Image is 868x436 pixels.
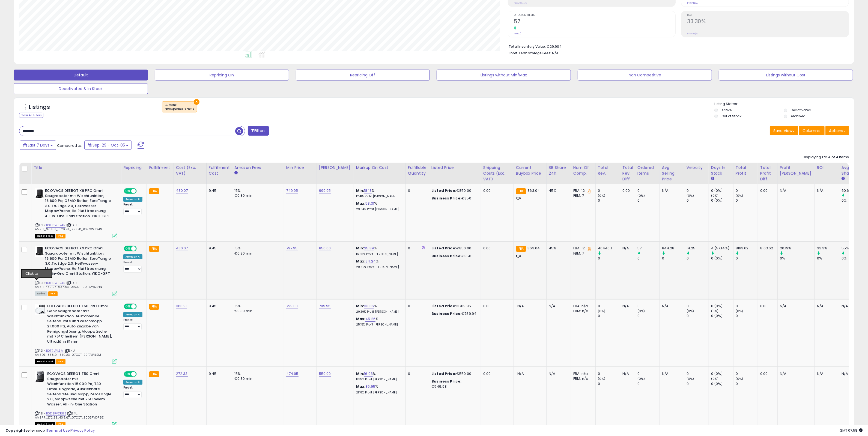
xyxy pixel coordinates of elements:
div: % [356,371,401,381]
img: 31Fp0YMpHxL._SL40_.jpg [35,371,46,382]
div: FBA: 12 [573,246,591,251]
div: 0 [598,381,620,386]
div: 0 [736,188,758,193]
small: Prev: N/A [687,1,698,5]
b: Min: [356,303,364,309]
div: Total Rev. [598,165,618,176]
button: Listings without Cost [719,70,853,80]
div: 0 [637,371,660,376]
span: | SKU: AMZFR_272.33_409.67_07OCT_B0DSPVDR8Z [35,411,104,419]
div: 0.00 [622,188,631,193]
a: 58.31 [365,201,374,206]
div: % [356,384,401,394]
b: Listed Price: [431,371,456,376]
div: €850 [431,196,477,201]
h5: Listings [29,103,50,111]
div: Preset: [123,203,142,215]
div: 0 [687,371,709,376]
div: [PERSON_NAME] [319,165,351,171]
div: €0.30 min [234,251,280,256]
a: 850.00 [319,246,331,251]
div: N/A [780,371,810,376]
small: (0%) [687,309,694,313]
div: 33.3% [817,246,839,251]
div: 0 [637,381,660,386]
b: Business Price: [431,253,461,259]
div: Ordered Items [637,165,657,176]
div: NewOpenBox is None [165,107,194,111]
div: ASIN: [35,246,117,295]
div: 8163.62 [760,246,773,251]
div: 0 [408,304,425,309]
button: Repricing Off [296,70,430,80]
div: % [356,259,401,269]
a: 749.95 [286,188,298,193]
label: Active [721,108,732,112]
div: Num of Comp. [573,165,593,176]
small: Amazon Fees. [234,171,238,175]
span: N/A [517,371,524,376]
div: % [356,201,401,211]
span: All listings currently available for purchase on Amazon [35,291,47,296]
div: Velocity [687,165,706,171]
div: % [356,246,401,256]
b: Short Term Storage Fees: [509,51,551,55]
div: 57 [637,246,660,251]
small: (0%) [598,377,605,381]
div: N/A [662,371,680,376]
span: 863.04 [527,188,540,193]
div: 55% [842,246,864,251]
div: N/A [549,304,567,309]
div: 844.28 [662,246,684,251]
a: 550.00 [319,371,331,377]
small: FBA [516,246,526,252]
div: N/A [622,304,631,309]
small: FBA [149,304,159,310]
div: 0% [780,256,815,261]
a: 789.95 [319,303,331,309]
small: Prev: 0 [514,32,521,35]
div: Preset: [123,318,142,330]
small: (0%) [687,377,694,381]
div: N/A [780,304,810,309]
b: Min: [356,246,364,251]
p: 20.39% Profit [PERSON_NAME] [356,310,401,314]
div: 0 [598,198,620,203]
h2: 33.30% [687,18,849,26]
div: Repricing [123,165,144,171]
div: 0 [598,313,620,318]
span: Ordered Items [514,14,675,17]
li: €29,904 [509,43,845,49]
label: Deactivated [791,108,811,112]
div: 0 [598,304,620,309]
span: | SKU: AMZDE_368.91_549.23_07OCT_B0F7LP1LSM [35,348,101,357]
div: 0 [687,188,709,193]
small: FBA [149,188,159,194]
a: 729.00 [286,303,298,309]
strong: Copyright [5,428,25,433]
span: OFF [136,189,145,193]
b: Total Inventory Value: [509,44,546,49]
span: ON [124,246,131,251]
b: Min: [356,371,364,376]
img: 31MQ-vgpmcL._SL40_.jpg [35,246,44,257]
div: N/A [662,304,680,309]
div: 0 [736,313,758,318]
div: Preset: [123,261,142,273]
a: 18.18 [364,188,372,193]
div: Fulfillable Quantity [408,165,427,176]
a: 797.95 [286,246,298,251]
span: Sep-29 - Oct-05 [93,142,125,148]
div: 0 [736,304,758,309]
div: Amazon AI [123,254,142,259]
b: Business Price: [431,379,461,384]
a: 16.93 [364,371,373,377]
span: OFF [136,372,145,377]
div: 0.00 [483,371,509,376]
span: All listings that are currently out of stock and unavailable for purchase on Amazon [35,359,55,364]
span: OFF [136,304,145,309]
div: €850 [431,254,477,259]
div: 0 [637,188,660,193]
div: 15% [234,188,280,193]
div: 0 [687,381,709,386]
